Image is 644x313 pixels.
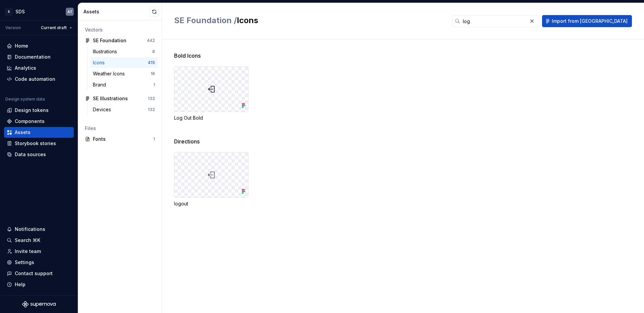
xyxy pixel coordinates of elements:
[174,137,200,145] span: Directions
[93,106,114,113] div: Devices
[4,235,74,246] button: Search ⌘K
[15,140,56,147] div: Storybook stories
[15,129,31,136] div: Assets
[4,105,74,116] a: Design tokens
[93,48,120,55] div: Illustrations
[4,52,74,62] a: Documentation
[4,138,74,149] a: Storybook stories
[148,60,155,65] div: 415
[22,301,56,308] svg: Supernova Logo
[15,76,55,82] div: Code automation
[15,226,45,233] div: Notifications
[4,63,74,73] a: Analytics
[15,65,36,71] div: Analytics
[15,259,34,266] div: Settings
[84,8,150,15] div: Assets
[174,52,201,60] span: Bold Icons
[90,79,158,90] a: Brand1
[90,104,158,115] a: Devices132
[85,125,155,132] div: Files
[15,54,51,60] div: Documentation
[4,257,74,268] a: Settings
[4,246,74,257] a: Invite team
[148,96,155,101] div: 132
[1,4,76,19] button: SSDSAT
[4,127,74,138] a: Assets
[93,70,127,77] div: Weather Icons
[4,279,74,290] button: Help
[4,149,74,160] a: Data sources
[174,15,444,26] h2: Icons
[15,118,45,125] div: Components
[5,97,45,102] div: Design system data
[153,82,155,87] div: 1
[152,49,155,54] div: 8
[174,115,249,121] div: Log Out Bold
[5,25,21,30] div: Version
[153,136,155,142] div: 1
[82,93,158,104] a: SE Illustrations132
[4,268,74,279] button: Contact support
[5,8,13,16] div: S
[4,41,74,51] a: Home
[67,9,72,14] div: AT
[148,107,155,112] div: 132
[15,107,49,114] div: Design tokens
[93,37,126,44] div: SE Foundation
[4,116,74,127] a: Components
[15,270,53,277] div: Contact support
[15,248,41,255] div: Invite team
[15,8,25,15] div: SDS
[460,15,527,27] input: Search in assets...
[174,15,237,25] span: SE Foundation /
[552,18,628,24] span: Import from [GEOGRAPHIC_DATA]
[38,23,75,33] button: Current draft
[93,95,128,102] div: SE Illustrations
[90,57,158,68] a: Icons415
[15,151,46,158] div: Data sources
[147,38,155,43] div: 442
[85,26,155,33] div: Vectors
[4,224,74,235] button: Notifications
[15,237,40,244] div: Search ⌘K
[15,281,25,288] div: Help
[93,136,153,142] div: Fonts
[82,134,158,144] a: Fonts1
[90,68,158,79] a: Weather Icons18
[151,71,155,76] div: 18
[15,43,28,49] div: Home
[41,25,67,30] span: Current draft
[174,200,249,207] div: logout
[93,81,109,88] div: Brand
[542,15,632,27] button: Import from [GEOGRAPHIC_DATA]
[82,35,158,46] a: SE Foundation442
[93,59,107,66] div: Icons
[4,74,74,84] a: Code automation
[90,46,158,57] a: Illustrations8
